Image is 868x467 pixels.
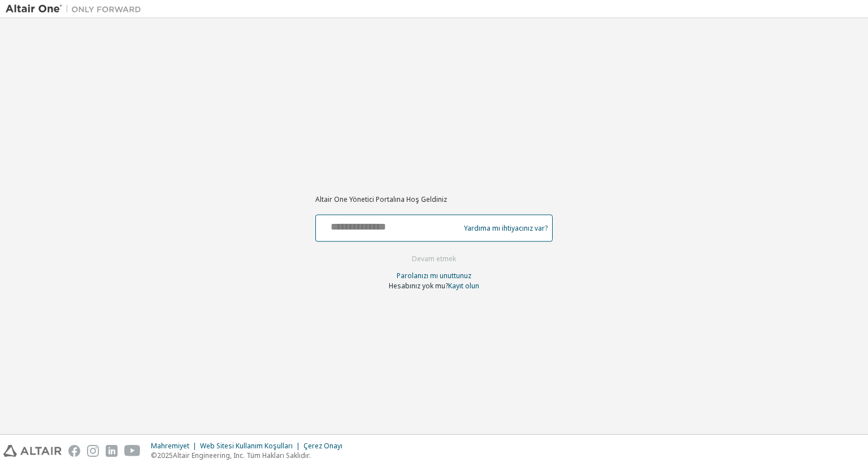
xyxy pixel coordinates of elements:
[157,451,173,460] font: 2025
[68,445,80,457] img: facebook.svg
[464,223,548,233] font: Yardıma mı ihtiyacınız var?
[106,445,118,457] img: linkedin.svg
[151,441,189,451] font: Mahremiyet
[315,194,447,204] font: Altair One Yönetici Portalına Hoş Geldiniz
[3,445,62,457] img: altair_logo.svg
[6,3,147,15] img: Altair Bir
[151,451,157,460] font: ©
[87,445,99,457] img: instagram.svg
[173,451,311,460] font: Altair Engineering, Inc. Tüm Hakları Saklıdır.
[303,441,342,451] font: Çerez Onayı
[124,445,141,457] img: youtube.svg
[389,282,448,291] font: Hesabınız yok mu?
[200,441,293,451] font: Web Sitesi Kullanım Koşulları
[397,271,471,281] font: Parolanızı mı unuttunuz
[448,282,479,291] a: Kayıt olun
